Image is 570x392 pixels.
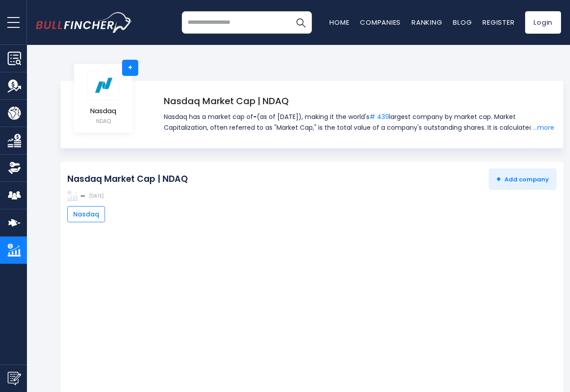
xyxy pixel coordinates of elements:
span: Nasdaq has a market cap of (as of [DATE]), making it the world's largest company by market cap. M... [164,111,554,133]
a: Companies [360,18,401,27]
a: Ranking [412,18,442,27]
a: Go to homepage [36,12,132,33]
a: + [122,60,138,76]
span: Nasdaq [88,107,119,115]
h2: Nasdaq Market Cap | NDAQ [67,174,188,185]
strong: + [496,174,501,184]
h1: Nasdaq Market Cap | NDAQ [164,94,554,108]
small: NDAQ [88,117,119,125]
img: logo [88,70,119,101]
button: Search [289,11,312,34]
strong: - [80,189,86,202]
button: +Add company [489,168,557,190]
img: addasd [67,190,78,201]
a: Login [525,11,561,34]
img: bullfincher logo [36,12,132,33]
span: Add company [496,175,549,183]
img: Ownership [8,161,21,175]
span: [DATE] [89,193,104,199]
a: Nasdaq NDAQ [87,70,119,126]
span: Nasdaq [73,210,99,218]
a: Register [482,18,514,27]
a: # 439 [369,112,389,121]
a: Blog [453,18,472,27]
a: Home [329,18,349,27]
a: ...more [531,122,554,133]
strong: - [253,112,257,121]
